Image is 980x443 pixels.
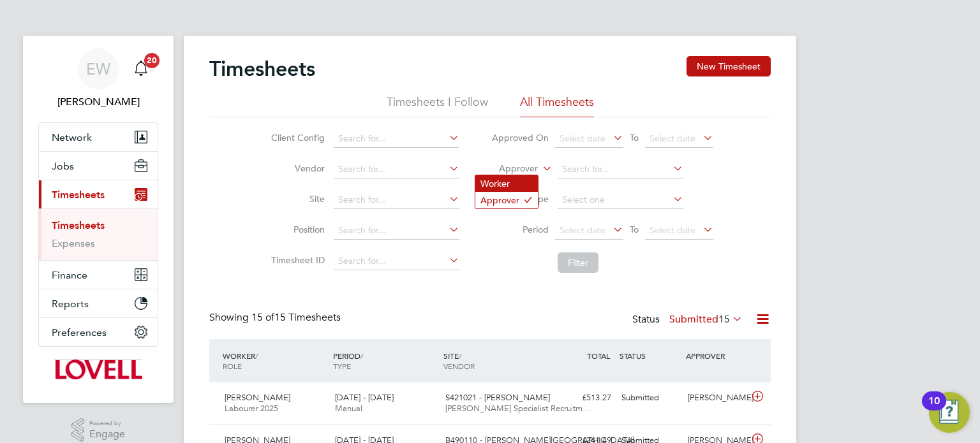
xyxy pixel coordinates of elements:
[334,130,459,148] input: Search for...
[38,94,158,110] span: Emma Wells
[616,388,683,409] div: Submitted
[38,48,158,110] a: EW[PERSON_NAME]
[445,403,591,414] span: [PERSON_NAME] Specialist Recruitm…
[52,326,107,338] span: Preferences
[335,392,394,403] span: [DATE] - [DATE]
[475,192,538,208] li: Approver
[23,36,174,403] nav: Main navigation
[267,193,325,205] label: Site
[54,359,142,380] img: lovell-logo-retina.png
[128,48,154,89] a: 20
[650,133,695,144] span: Select date
[520,94,594,117] li: All Timesheets
[626,221,642,238] span: To
[626,129,642,146] span: To
[52,219,105,231] a: Timesheets
[334,252,459,270] input: Search for...
[225,392,290,403] span: [PERSON_NAME]
[89,418,125,429] span: Powered by
[616,344,683,367] div: STATUS
[929,392,970,433] button: Open Resource Center, 10 new notifications
[39,318,158,346] button: Preferences
[683,388,749,409] div: [PERSON_NAME]
[587,351,610,361] span: TOTAL
[491,224,549,235] label: Period
[52,160,74,172] span: Jobs
[669,313,743,326] label: Submitted
[445,392,550,403] span: S421021 - [PERSON_NAME]
[632,311,745,329] div: Status
[491,132,549,143] label: Approved On
[39,123,158,151] button: Network
[267,254,325,266] label: Timesheet ID
[560,133,605,144] span: Select date
[480,163,538,175] label: Approver
[334,222,459,240] input: Search for...
[475,175,538,192] li: Worker
[225,403,278,414] span: Labourer 2025
[267,132,325,143] label: Client Config
[223,361,242,371] span: ROLE
[52,131,92,143] span: Network
[387,94,488,117] li: Timesheets I Follow
[219,344,330,377] div: WORKER
[52,189,105,201] span: Timesheets
[334,191,459,209] input: Search for...
[335,403,362,414] span: Manual
[71,418,126,442] a: Powered byEngage
[39,261,158,289] button: Finance
[443,361,475,371] span: VENDOR
[89,429,125,440] span: Engage
[52,237,95,249] a: Expenses
[39,152,158,180] button: Jobs
[251,311,341,324] span: 15 Timesheets
[558,191,683,209] input: Select one
[558,161,683,178] input: Search for...
[687,56,771,76] button: New Timesheet
[39,180,158,208] button: Timesheets
[251,311,274,324] span: 15 of
[52,298,89,310] span: Reports
[255,351,258,361] span: /
[267,163,325,174] label: Vendor
[334,161,459,178] input: Search for...
[144,53,160,68] span: 20
[560,224,605,236] span: Select date
[330,344,440,377] div: PERIOD
[558,252,598,273] button: Filter
[209,56,315,82] h2: Timesheets
[267,224,325,235] label: Position
[440,344,551,377] div: SITE
[650,224,695,236] span: Select date
[209,311,343,324] div: Showing
[39,208,158,260] div: Timesheets
[459,351,461,361] span: /
[38,359,158,380] a: Go to home page
[86,61,110,77] span: EW
[718,313,730,326] span: 15
[360,351,363,361] span: /
[39,289,158,317] button: Reports
[550,388,616,409] div: £513.27
[928,401,940,418] div: 10
[333,361,351,371] span: TYPE
[52,269,87,281] span: Finance
[683,344,749,367] div: APPROVER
